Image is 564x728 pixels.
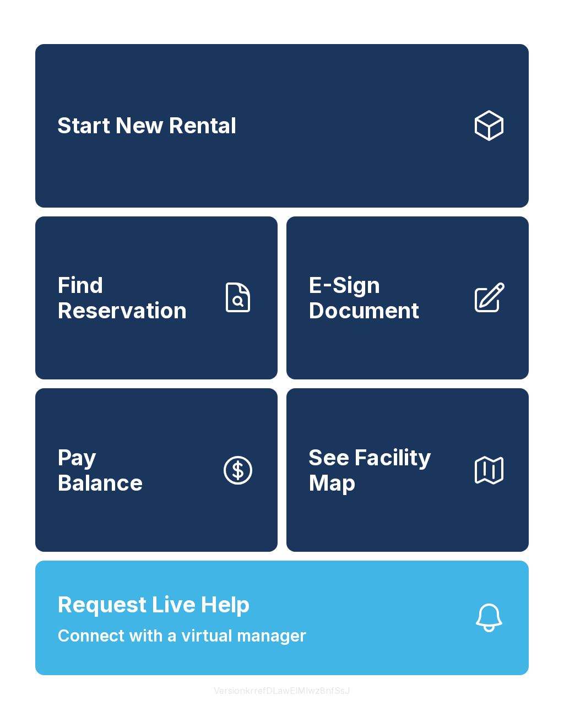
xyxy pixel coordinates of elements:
[205,675,359,706] button: VersionkrrefDLawElMlwz8nfSsJ
[286,388,529,552] button: See Facility Map
[286,216,529,380] a: E-Sign Document
[57,623,306,648] span: Connect with a virtual manager
[57,588,250,621] span: Request Live Help
[35,388,278,552] button: PayBalance
[35,561,529,675] button: Request Live HelpConnect with a virtual manager
[308,273,463,323] span: E-Sign Document
[57,113,236,138] span: Start New Rental
[35,44,529,208] a: Start New Rental
[57,273,211,323] span: Find Reservation
[57,445,143,495] span: Pay Balance
[35,216,278,380] a: Find Reservation
[308,445,463,495] span: See Facility Map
